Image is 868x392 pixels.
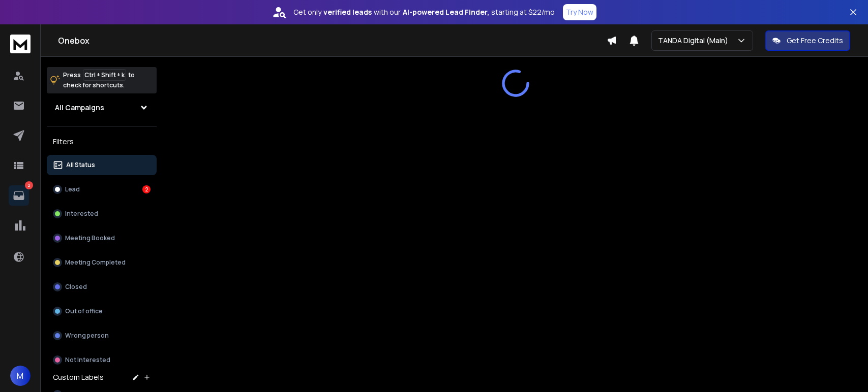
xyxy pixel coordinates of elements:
[47,252,157,273] button: Meeting Completed
[65,234,115,242] p: Meeting Booked
[83,69,126,81] span: Ctrl + Shift + k
[55,103,104,113] h1: All Campaigns
[53,372,104,382] h3: Custom Labels
[787,36,843,46] p: Get Free Credits
[65,210,98,218] p: Interested
[63,70,135,90] p: Press to check for shortcuts.
[47,155,157,175] button: All Status
[47,325,157,346] button: Wrong person
[765,30,850,51] button: Get Free Credits
[566,7,593,17] p: Try Now
[47,204,157,224] button: Interested
[323,7,372,17] strong: verified leads
[563,4,596,20] button: Try Now
[58,35,607,47] h1: Onebox
[142,185,151,193] div: 2
[65,356,110,364] p: Not Interested
[293,7,555,17] p: Get only with our starting at $22/mo
[47,228,157,248] button: Meeting Booked
[66,161,95,169] p: All Status
[47,179,157,200] button: Lead2
[65,332,109,340] p: Wrong person
[658,36,732,46] p: TANDA Digital (Main)
[47,350,157,370] button: Not Interested
[403,7,489,17] strong: AI-powered Lead Finder,
[65,307,103,315] p: Out of office
[47,301,157,321] button: Out of office
[65,283,87,291] p: Closed
[10,366,31,386] button: M
[9,185,29,206] a: 2
[47,135,157,149] h3: Filters
[10,35,31,53] img: logo
[65,258,126,267] p: Meeting Completed
[65,185,80,193] p: Lead
[25,181,33,189] p: 2
[47,277,157,297] button: Closed
[47,97,157,118] button: All Campaigns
